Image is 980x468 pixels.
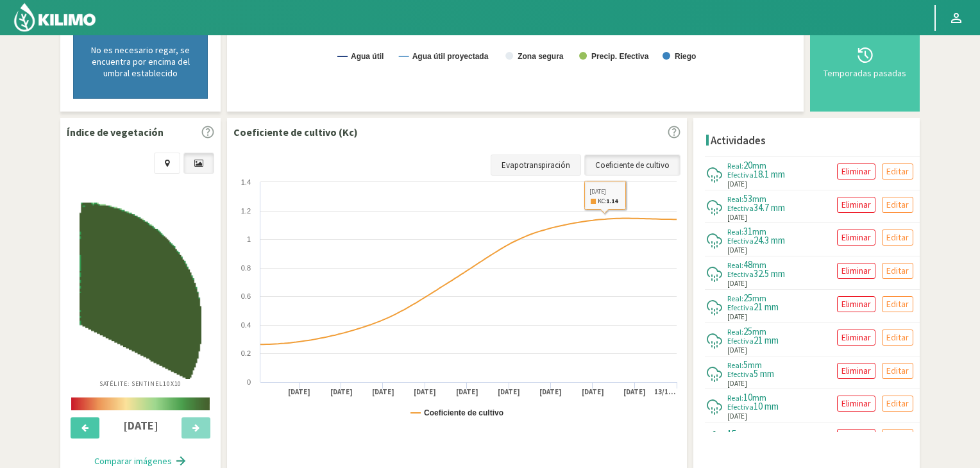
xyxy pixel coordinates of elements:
text: [DATE] [414,387,436,397]
span: 21 mm [754,334,779,346]
span: mm [752,193,766,205]
img: 99e78571-be77-4a13-9606-054e4f79e67d_-_sentinel_-_2025-10-02.png [80,203,202,379]
text: Fecha [505,28,527,37]
text: Precip. Efectiva [591,52,649,61]
span: mm [748,359,762,371]
text: 1.2 [241,207,251,215]
span: 24.3 mm [754,234,785,246]
span: 5 mm [754,367,774,380]
span: Real: [727,360,743,370]
text: [DATE] [288,387,310,397]
a: Evapotranspiración [491,155,581,176]
text: 0.2 [241,349,251,357]
text: Zona segura [518,52,564,61]
p: Satélite: Sentinel [99,379,182,389]
span: [DATE] [727,312,747,322]
span: Real: [727,327,743,337]
text: [DATE] [456,387,478,397]
text: [DATE] [582,387,604,397]
button: Editar [882,163,913,180]
p: Eliminar [841,164,871,179]
span: [DATE] [727,345,747,356]
text: [DATE] [539,387,562,397]
text: Coeficiente de cultivo [424,408,503,417]
button: Editar [882,363,913,379]
span: 15 [727,428,736,440]
button: Editar [882,263,913,279]
span: Real: [727,161,743,171]
span: 10X10 [163,380,182,388]
img: Kilimo [13,2,97,33]
button: Eliminar [837,330,875,346]
p: Eliminar [841,364,871,378]
text: [DATE] [330,387,353,397]
text: Agua útil proyectada [412,52,489,61]
span: [DATE] [727,245,747,256]
span: [DATE] [727,179,747,190]
span: 48 [743,258,752,271]
text: 13/1… [654,387,675,396]
p: Editar [886,396,909,411]
span: 34.7 mm [754,201,785,213]
button: Eliminar [837,230,875,246]
p: Editar [886,263,909,278]
p: Eliminar [841,330,871,345]
a: Coeficiente de cultivo [584,155,680,176]
text: 1.4 [241,178,251,186]
button: Eliminar [837,396,875,412]
span: Efectiva [727,203,754,213]
text: [DATE] [372,387,394,397]
span: 10 [743,391,752,403]
span: mm [752,326,766,337]
span: 25 [743,325,752,337]
text: 0.8 [241,264,251,272]
span: mm [752,160,766,171]
p: Eliminar [841,396,871,411]
p: Eliminar [841,197,871,212]
text: [DATE] [623,387,646,397]
button: Editar [882,429,913,445]
p: Editar [886,164,909,179]
span: Real: [727,227,743,237]
span: 53 [743,192,752,205]
text: 0.4 [241,321,251,329]
span: mm [736,428,750,440]
text: 0.6 [241,292,251,300]
span: Efectiva [727,369,754,379]
p: Índice de vegetación [67,124,164,140]
span: 18.1 mm [754,168,785,180]
p: Editar [886,430,909,444]
p: Eliminar [841,297,871,312]
button: Temporadas pasadas [816,17,913,105]
span: Real: [727,194,743,204]
span: 25 [743,292,752,304]
text: [DATE] [498,387,520,397]
span: mm [752,259,766,271]
img: scale [71,397,210,410]
text: Agua útil [351,52,384,61]
h4: [DATE] [107,419,174,432]
h4: Actividades [711,135,766,147]
text: Riego [675,52,696,61]
p: Editar [886,364,909,378]
p: Editar [886,197,909,212]
span: Real: [727,393,743,403]
button: Editar [882,396,913,412]
button: Editar [882,230,913,246]
button: Editar [882,330,913,346]
span: [DATE] [727,378,747,389]
span: 20 [743,159,752,171]
p: Eliminar [841,430,871,444]
button: Editar [882,296,913,312]
p: Eliminar [841,230,871,245]
button: Eliminar [837,429,875,445]
span: [DATE] [727,278,747,289]
span: mm [752,392,766,403]
span: [DATE] [727,212,747,223]
text: 1 [247,235,251,243]
span: 5 [743,358,748,371]
button: Eliminar [837,363,875,379]
div: Temporadas pasadas [820,69,909,78]
span: 32.5 mm [754,267,785,280]
p: No es necesario regar, se encuentra por encima del umbral establecido [87,44,194,79]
